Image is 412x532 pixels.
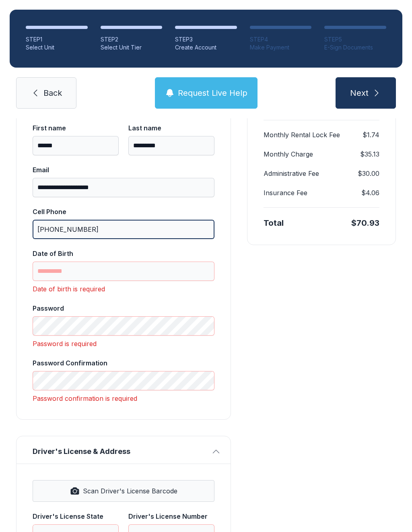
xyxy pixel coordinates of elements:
[83,486,177,496] span: Scan Driver's License Barcode
[175,35,237,43] div: STEP 3
[101,43,163,52] div: Select Unit Tier
[33,207,214,217] div: Cell Phone
[33,136,119,155] input: First name
[128,136,214,155] input: Last name
[43,87,62,99] span: Back
[33,511,119,521] div: Driver's License State
[33,178,214,197] input: Email
[264,169,319,178] dt: Administrative Fee
[33,371,214,390] input: Password Confirmation
[350,87,369,99] span: Next
[324,35,386,43] div: STEP 5
[361,188,379,198] dd: $4.06
[128,123,214,133] div: Last name
[264,130,340,140] dt: Monthly Rental Lock Fee
[363,130,379,140] dd: $1.74
[360,149,379,159] dd: $35.13
[33,284,214,294] div: Date of birth is required
[324,43,386,52] div: E-Sign Documents
[33,339,214,348] div: Password is required
[33,249,214,258] div: Date of Birth
[33,220,214,239] input: Cell Phone
[33,165,214,175] div: Email
[351,217,379,229] div: $70.93
[33,446,208,457] span: Driver's License & Address
[33,123,119,133] div: First name
[26,43,88,52] div: Select Unit
[16,436,231,464] button: Driver's License & Address
[178,87,247,99] span: Request Live Help
[175,43,237,52] div: Create Account
[33,394,214,403] div: Password confirmation is required
[250,43,312,52] div: Make Payment
[264,149,313,159] dt: Monthly Charge
[250,35,312,43] div: STEP 4
[358,169,379,178] dd: $30.00
[264,188,307,198] dt: Insurance Fee
[33,316,214,336] input: Password
[33,303,214,313] div: Password
[33,262,214,281] input: Date of Birth
[128,511,214,521] div: Driver's License Number
[264,217,284,229] div: Total
[26,35,88,43] div: STEP 1
[101,35,163,43] div: STEP 2
[33,358,214,368] div: Password Confirmation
